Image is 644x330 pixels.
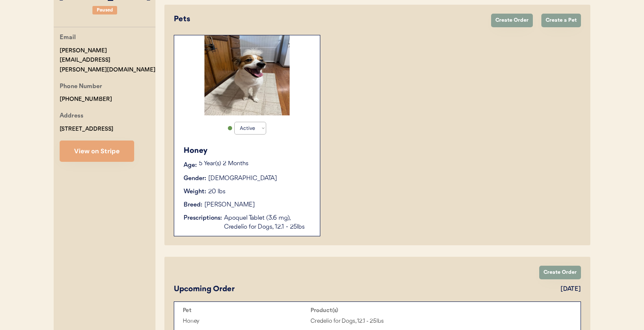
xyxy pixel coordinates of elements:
div: [PERSON_NAME] [204,201,255,209]
button: Create Order [539,266,581,279]
div: Pets [174,14,483,25]
button: Create a Pet [541,14,581,27]
img: IMG_6888.jpeg [204,35,290,115]
div: Honey [184,145,311,157]
div: Credelio for Dogs, 12.1 - 25lbs [310,316,438,326]
div: Age: [184,161,197,170]
div: Weight: [184,187,206,196]
div: Email [60,33,76,43]
div: Apoquel Tablet (3.6 mg), Credelio for Dogs, 12.1 - 25lbs [224,214,311,232]
div: [PHONE_NUMBER] [60,95,112,104]
div: Prescriptions: [184,214,222,223]
div: Upcoming Order [174,284,235,295]
div: Breed: [184,201,202,209]
div: Product(s) [310,307,438,314]
div: [DEMOGRAPHIC_DATA] [208,174,277,183]
div: [STREET_ADDRESS] [60,124,113,134]
div: Honey [183,316,310,326]
div: Address [60,111,83,122]
button: Create Order [491,14,533,27]
div: [DATE] [561,285,581,294]
div: [PERSON_NAME][EMAIL_ADDRESS][PERSON_NAME][DOMAIN_NAME] [60,46,155,75]
div: Pet [183,307,310,314]
p: 5 Year(s) 2 Months [199,161,311,167]
button: View on Stripe [60,141,134,162]
div: 20 lbs [208,187,225,196]
div: Phone Number [60,82,102,92]
div: Gender: [184,174,206,183]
